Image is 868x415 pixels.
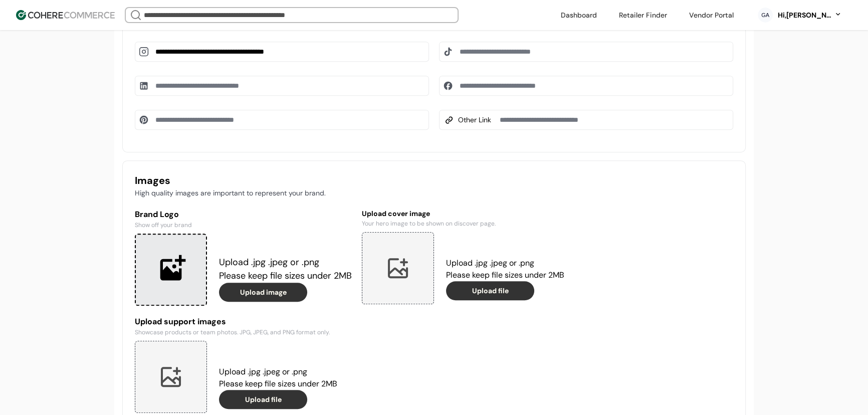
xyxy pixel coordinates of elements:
p: Showcase products or team photos. JPG, JPEG, and PNG format only. [135,328,352,337]
p: Please keep file sizes under 2MB [219,378,337,390]
h3: Images [135,173,733,188]
h6: Brand Logo [135,209,352,221]
p: High quality images are important to represent your brand. [135,188,733,198]
h6: Upload cover image [362,209,579,219]
div: Upload .jpg .jpeg or .png [219,256,352,269]
h6: Upload support images [135,316,352,328]
button: Upload file [446,281,534,300]
button: Hi,[PERSON_NAME] [777,10,842,21]
img: Cohere Logo [16,10,115,20]
p: Upload .jpg .jpeg or .png [219,366,337,378]
p: Your hero image to be shown on discover page. [362,219,579,228]
p: Upload .jpg .jpeg or .png [446,257,564,269]
div: Hi, [PERSON_NAME] [777,10,832,21]
span: Other Link [458,115,491,125]
p: Show off your brand [135,221,352,230]
div: Please keep file sizes under 2MB [219,269,352,283]
p: Please keep file sizes under 2MB [446,269,564,281]
button: Upload image [219,283,307,302]
button: Upload file [219,390,307,409]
